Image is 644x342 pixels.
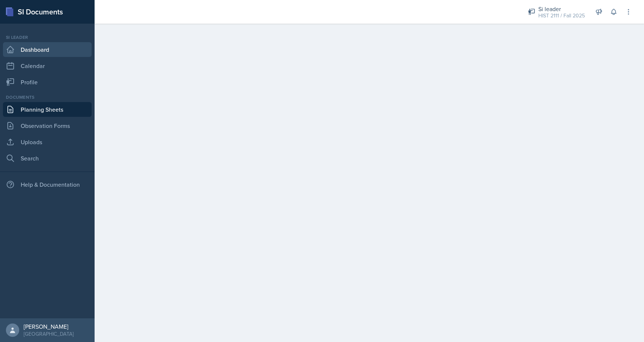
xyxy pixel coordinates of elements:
div: [PERSON_NAME] [24,323,74,330]
a: Observation Forms [3,118,92,133]
div: Si leader [3,34,92,41]
a: Search [3,151,92,166]
a: Profile [3,75,92,89]
a: Planning Sheets [3,102,92,117]
div: Si leader [538,4,585,13]
div: [GEOGRAPHIC_DATA] [24,330,74,338]
a: Calendar [3,58,92,73]
div: HIST 2111 / Fall 2025 [538,12,585,20]
div: Documents [3,94,92,101]
div: Help & Documentation [3,177,92,192]
a: Dashboard [3,42,92,57]
a: Uploads [3,135,92,149]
